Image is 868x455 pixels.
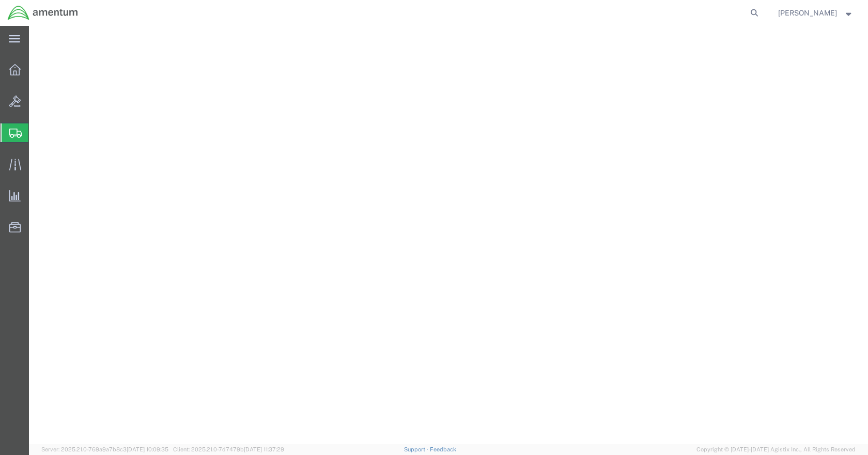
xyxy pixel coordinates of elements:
span: Copyright © [DATE]-[DATE] Agistix Inc., All Rights Reserved [696,445,856,454]
span: Server: 2025.21.0-769a9a7b8c3 [41,446,168,452]
span: [DATE] 10:09:35 [127,446,168,452]
span: Client: 2025.21.0-7d7479b [173,446,284,452]
a: Support [404,446,430,452]
button: [PERSON_NAME] [778,7,854,19]
span: [DATE] 11:37:29 [244,446,284,452]
img: logo [7,5,79,21]
span: William Glazer [778,7,837,19]
a: Feedback [430,446,456,452]
iframe: FS Legacy Container [29,26,868,444]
